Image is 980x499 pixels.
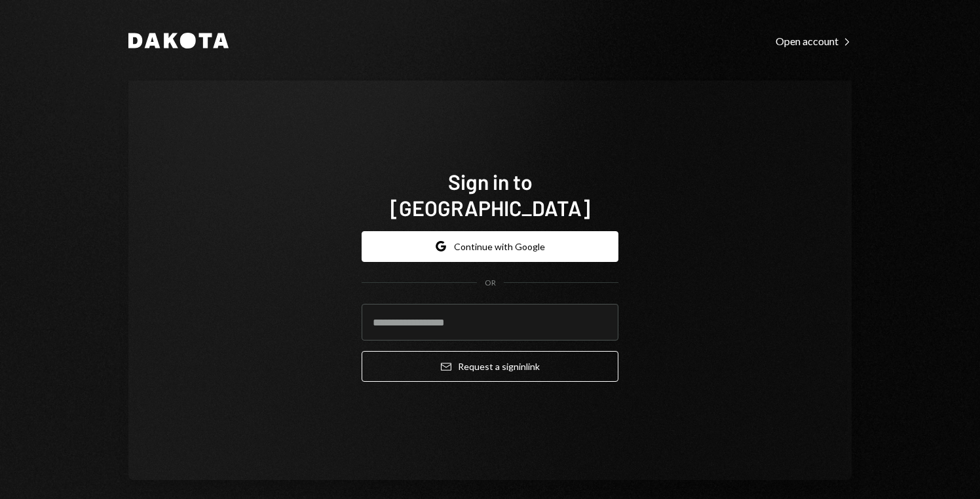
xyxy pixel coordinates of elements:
button: Continue with Google [362,231,618,262]
h1: Sign in to [GEOGRAPHIC_DATA] [362,168,618,221]
button: Request a signinlink [362,351,618,382]
div: Open account [776,35,852,48]
a: Open account [776,33,852,48]
div: OR [485,278,496,289]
